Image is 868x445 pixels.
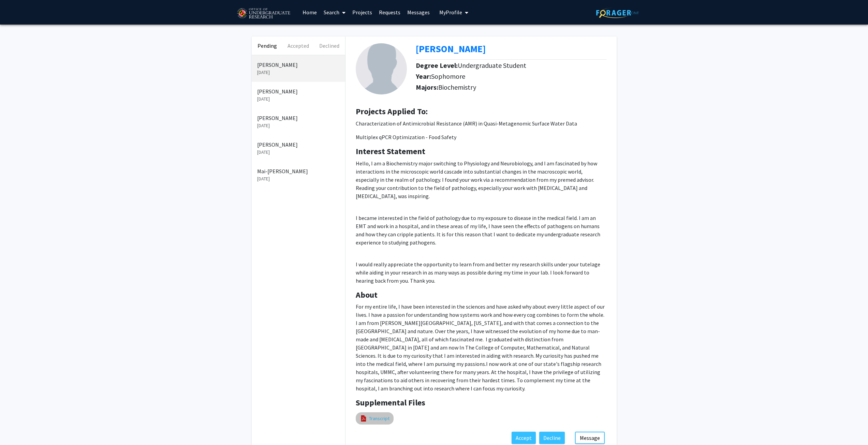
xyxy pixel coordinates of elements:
[235,5,292,22] img: University of Maryland Logo
[416,83,438,91] b: Majors:
[416,61,458,70] b: Degree Level:
[356,302,606,392] p: For my entire life, I have been interested in the sciences and have asked why about every little ...
[356,106,428,117] b: Projects Applied To:
[416,43,486,55] b: [PERSON_NAME]
[376,0,404,24] a: Requests
[356,260,606,285] p: I would really appreciate the opportunity to learn from and better my research skills under your ...
[257,140,340,149] p: [PERSON_NAME]
[356,159,606,200] p: Hello, I am a Biochemistry major switching to Physiology and Neurobiology, and I am fascinated by...
[320,0,349,24] a: Search
[356,133,606,141] p: Multiplex qPCR Optimization - Food Safety
[512,432,536,444] button: Accept
[369,415,389,422] a: Transcript
[283,36,314,55] button: Accepted
[299,0,320,24] a: Home
[356,119,606,128] p: Characterization of Antimicrobial Resistance (AMR) in Quasi-Metagenomic Surface Water Data
[416,72,431,80] b: Year:
[349,0,376,24] a: Projects
[257,95,340,103] p: [DATE]
[458,61,526,70] span: Undergraduate Student
[257,175,340,182] p: [DATE]
[257,149,340,156] p: [DATE]
[257,167,340,175] p: Mai-[PERSON_NAME]
[356,43,407,94] img: Profile Picture
[439,9,462,16] span: My Profile
[257,61,340,69] p: [PERSON_NAME]
[252,36,283,55] button: Pending
[356,214,606,247] p: I became interested in the field of pathology due to my exposure to disease in the medical field....
[356,398,606,408] h4: Supplemental Files
[360,415,367,422] img: pdf_icon.png
[575,432,605,444] button: Message
[5,414,29,440] iframe: Chat
[404,0,433,24] a: Messages
[438,83,476,91] span: Biochemistry
[257,87,340,95] p: [PERSON_NAME]
[314,36,345,55] button: Declined
[539,432,565,444] button: Decline
[596,8,639,18] img: ForagerOne Logo
[356,290,378,300] b: About
[431,72,465,80] span: Sophomore
[257,69,340,76] p: [DATE]
[416,43,486,55] a: Opens in a new tab
[257,122,340,129] p: [DATE]
[257,114,340,122] p: [PERSON_NAME]
[356,146,425,157] b: Interest Statement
